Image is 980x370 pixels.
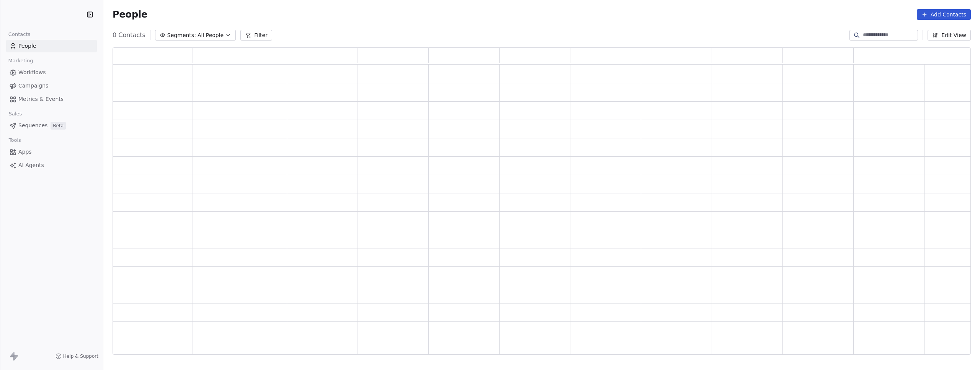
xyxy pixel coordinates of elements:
span: Beta [51,122,66,130]
a: Campaigns [6,80,97,92]
span: Apps [18,148,32,156]
button: Add Contacts [917,9,971,20]
a: Metrics & Events [6,93,97,105]
span: Marketing [5,55,36,67]
span: Segments: [167,31,196,39]
span: Help & Support [63,353,98,359]
span: Campaigns [18,82,48,90]
div: grid [113,65,971,355]
span: Metrics & Events [18,95,64,103]
a: Help & Support [56,353,98,359]
button: Filter [240,30,272,41]
span: Contacts [5,29,34,40]
a: Workflows [6,66,97,79]
span: Sales [5,108,25,120]
button: Edit View [928,30,971,41]
a: Apps [6,146,97,158]
span: Workflows [18,68,46,76]
span: People [113,9,147,20]
span: Tools [5,135,24,146]
span: 0 Contacts [113,31,145,40]
a: SequencesBeta [6,119,97,132]
span: All People [198,31,224,39]
a: AI Agents [6,159,97,172]
span: People [18,42,36,50]
span: Sequences [18,122,47,130]
a: People [6,40,97,52]
span: AI Agents [18,161,44,169]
